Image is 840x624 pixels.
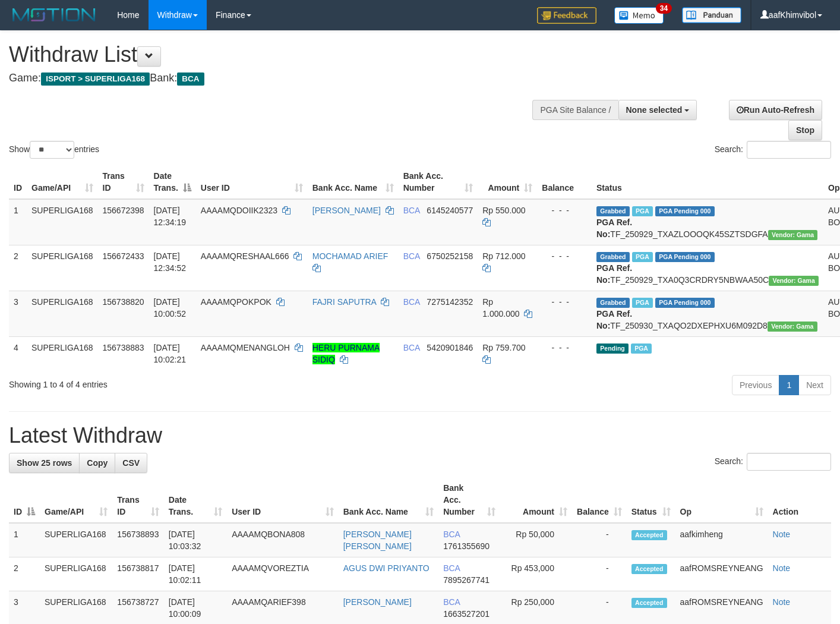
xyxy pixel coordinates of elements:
[626,105,683,115] span: None selected
[201,297,271,307] span: AAAAMQPOKPOK
[773,563,791,573] a: Note
[747,141,831,159] input: Search:
[572,477,627,523] th: Balance: activate to sort column ascending
[9,453,80,473] a: Show 25 rows
[443,563,460,573] span: BCA
[675,477,768,523] th: Op: activate to sort column ascending
[773,597,791,607] a: Note
[9,141,99,159] label: Show entries
[798,375,831,395] a: Next
[747,453,831,471] input: Search:
[312,251,389,261] a: MOCHAMAD ARIEF
[572,523,627,557] td: -
[596,206,630,216] span: Grabbed
[715,141,831,159] label: Search:
[403,206,420,215] span: BCA
[675,557,768,591] td: aafROMSREYNEANG
[154,343,187,364] span: [DATE] 10:02:21
[9,291,27,336] td: 3
[596,309,632,330] b: PGA Ref. No:
[768,230,818,240] span: Vendor URL: https://trx31.1velocity.biz
[343,563,430,573] a: AGUS DWI PRIYANTO
[403,297,420,307] span: BCA
[443,597,460,607] span: BCA
[9,523,40,557] td: 1
[201,251,289,261] span: AAAAMQRESHAAL666
[537,165,592,199] th: Balance
[312,297,376,307] a: FAJRI SAPUTRA
[438,477,500,523] th: Bank Acc. Number: activate to sort column ascending
[656,3,672,14] span: 34
[542,342,587,354] div: - - -
[115,453,147,473] a: CSV
[201,343,290,352] span: AAAAMQMENANGLOH
[542,204,587,216] div: - - -
[343,530,412,551] a: [PERSON_NAME] [PERSON_NAME]
[177,73,204,86] span: BCA
[596,263,632,285] b: PGA Ref. No:
[427,206,473,215] span: Copy 6145240577 to clipboard
[103,297,144,307] span: 156738820
[103,251,144,261] span: 156672433
[9,424,831,447] h1: Latest Withdraw
[403,343,420,352] span: BCA
[98,165,149,199] th: Trans ID: activate to sort column ascending
[592,165,823,199] th: Status
[443,541,490,551] span: Copy 1761355690 to clipboard
[631,343,652,354] span: Marked by aafsoycanthlai
[399,165,478,199] th: Bank Acc. Number: activate to sort column ascending
[773,530,791,539] a: Note
[112,523,163,557] td: 156738893
[122,458,140,468] span: CSV
[154,206,187,227] span: [DATE] 12:34:19
[40,523,112,557] td: SUPERLIGA168
[592,245,823,291] td: TF_250929_TXA0Q3CRDRY5NBWAA50C
[788,120,822,140] a: Stop
[27,291,98,336] td: SUPERLIGA168
[103,206,144,215] span: 156672398
[9,6,99,24] img: MOTION_logo.png
[164,477,227,523] th: Date Trans.: activate to sort column ascending
[631,564,667,574] span: Accepted
[482,297,519,319] span: Rp 1.000.000
[655,298,715,308] span: PGA Pending
[112,557,163,591] td: 156738817
[631,598,667,608] span: Accepted
[729,100,822,120] a: Run Auto-Refresh
[596,298,630,308] span: Grabbed
[500,523,572,557] td: Rp 50,000
[27,165,98,199] th: Game/API: activate to sort column ascending
[537,7,596,24] img: Feedback.jpg
[482,206,525,215] span: Rp 550.000
[572,557,627,591] td: -
[542,296,587,308] div: - - -
[9,199,27,245] td: 1
[30,141,74,159] select: Showentries
[427,251,473,261] span: Copy 6750252158 to clipboard
[596,252,630,262] span: Grabbed
[768,477,831,523] th: Action
[196,165,308,199] th: User ID: activate to sort column ascending
[592,199,823,245] td: TF_250929_TXAZLOOOQK45SZTSDGFA
[655,252,715,262] span: PGA Pending
[631,530,667,540] span: Accepted
[227,557,339,591] td: AAAAMQVOREZTIA
[41,73,150,86] span: ISPORT > SUPERLIGA168
[592,291,823,336] td: TF_250930_TXAQO2DXEPHXU6M092D8
[427,297,473,307] span: Copy 7275142352 to clipboard
[227,477,339,523] th: User ID: activate to sort column ascending
[339,477,438,523] th: Bank Acc. Name: activate to sort column ascending
[27,245,98,291] td: SUPERLIGA168
[312,206,381,215] a: [PERSON_NAME]
[9,43,548,67] h1: Withdraw List
[308,165,399,199] th: Bank Acc. Name: activate to sort column ascending
[627,477,675,523] th: Status: activate to sort column ascending
[614,7,664,24] img: Button%20Memo.svg
[103,343,144,352] span: 156738883
[632,206,653,216] span: Marked by aafsoycanthlai
[500,477,572,523] th: Amount: activate to sort column ascending
[427,343,473,352] span: Copy 5420901846 to clipboard
[632,252,653,262] span: Marked by aafsoycanthlai
[312,343,380,364] a: HERU PURNAMA SIDIQ
[17,458,72,468] span: Show 25 rows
